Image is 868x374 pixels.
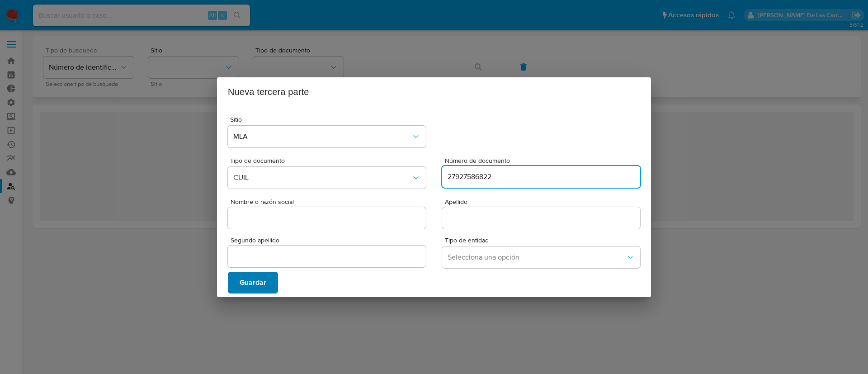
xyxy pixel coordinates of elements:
[445,237,643,243] span: Tipo de entidad
[240,273,266,293] span: Guardar
[448,253,626,262] span: Selecciona una opción
[445,157,643,164] span: Número de documento
[228,126,426,147] button: site_id
[230,116,428,123] span: Sitio
[228,272,278,294] button: Guardar
[230,157,428,164] span: Tipo de documento
[445,199,643,205] span: Apellido
[231,199,429,205] span: Nombre o razón social
[231,237,429,244] span: Segundo apellido
[442,246,640,268] button: entity_type
[233,132,411,141] span: MLA
[228,85,640,99] h2: Nueva tercera parte
[233,173,411,182] span: CUIL
[228,167,426,189] button: doc_type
